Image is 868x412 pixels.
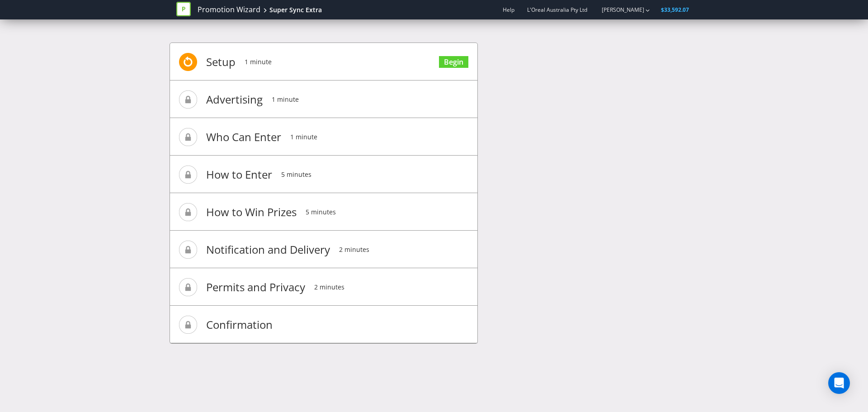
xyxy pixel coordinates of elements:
div: Super Sync Extra [269,5,322,14]
span: Setup [206,44,236,80]
span: 5 minutes [281,156,311,193]
span: $33,592.07 [661,6,689,14]
span: 2 minutes [339,232,369,268]
span: Permits and Privacy [206,269,305,305]
span: L'Oreal Australia Pty Ltd [527,6,587,14]
span: 1 minute [245,44,272,80]
a: Begin [439,56,468,68]
span: 2 minutes [314,269,344,305]
a: Promotion Wizard [198,5,260,15]
div: Open Intercom Messenger [828,372,850,394]
span: Who Can Enter [206,119,281,155]
a: [PERSON_NAME] [593,6,644,14]
span: 1 minute [290,119,317,155]
span: How to Enter [206,156,272,193]
span: 1 minute [272,81,299,118]
a: Help [503,6,514,14]
span: Notification and Delivery [206,232,330,268]
span: 5 minutes [306,194,336,230]
span: Advertising [206,81,263,118]
span: How to Win Prizes [206,194,297,230]
span: Confirmation [206,307,273,343]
